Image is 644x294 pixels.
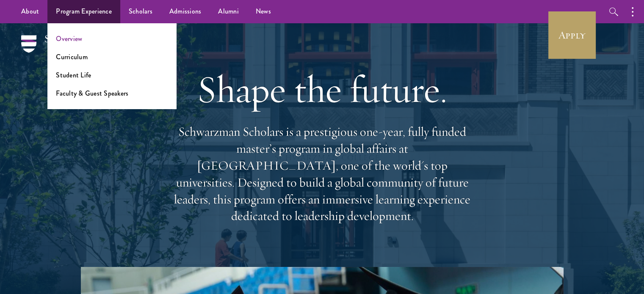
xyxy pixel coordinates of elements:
a: Overview [56,34,82,44]
a: Faculty & Guest Speakers [56,88,128,98]
p: Schwarzman Scholars is a prestigious one-year, fully funded master’s program in global affairs at... [170,124,475,225]
img: Schwarzman Scholars [21,35,110,65]
h1: Shape the future. [170,66,475,113]
a: Student Life [56,70,91,80]
a: Curriculum [56,52,88,62]
a: Apply [548,11,596,59]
